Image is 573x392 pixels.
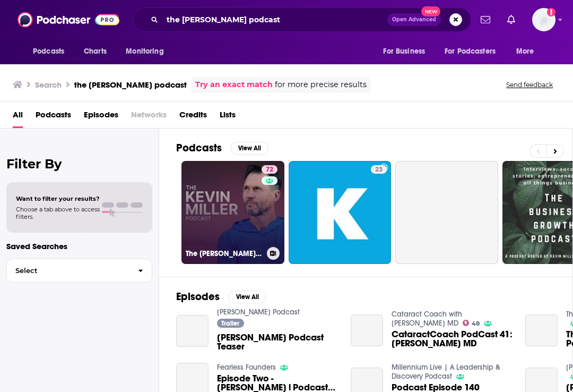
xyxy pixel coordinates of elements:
[375,165,383,175] span: 23
[7,267,129,274] span: Select
[445,44,496,59] span: For Podcasters
[25,41,78,62] button: open menu
[217,374,338,392] span: Episode Two - [PERSON_NAME] l Podcast Host & Author
[217,308,300,317] a: Kevin Miller Podcast
[74,80,187,90] h3: the [PERSON_NAME] podcast
[195,79,273,91] a: Try an exact match
[421,6,440,16] span: New
[516,44,534,59] span: More
[176,290,266,303] a: EpisodesView All
[126,44,163,59] span: Monitoring
[6,259,152,283] button: Select
[181,161,284,264] a: 72The [PERSON_NAME] Podcast
[503,11,519,29] a: Show notifications dropdown
[387,13,441,26] button: Open AdvancedNew
[351,314,383,347] a: CataractCoach PodCast 41: Kevin Miller MD
[547,8,555,16] svg: Add a profile image
[221,320,239,327] span: Trailer
[392,17,436,22] span: Open Advanced
[36,106,71,128] a: Podcasts
[179,106,207,128] a: Credits
[438,41,511,62] button: open menu
[532,8,555,31] span: Logged in as alignPR
[392,363,500,381] a: Millennium Live | A Leadership & Discovery Podcast
[6,156,152,172] h2: Filter By
[18,10,119,30] img: Podchaser - Follow, Share and Rate Podcasts
[35,80,62,90] h3: Search
[176,290,220,303] h2: Episodes
[13,106,23,128] a: All
[383,44,425,59] span: For Business
[131,106,167,128] span: Networks
[162,11,387,28] input: Search podcasts, credits, & more...
[371,165,387,174] a: 23
[16,206,100,220] span: Choose a tab above to access filters.
[503,80,556,89] button: Send feedback
[266,165,273,175] span: 72
[84,106,118,128] a: Episodes
[176,141,222,155] h2: Podcasts
[228,291,266,303] button: View All
[525,314,558,347] a: The Marty Miller Podcast - Kevin Godley
[230,142,268,155] button: View All
[176,141,268,155] a: PodcastsView All
[186,249,263,258] h3: The [PERSON_NAME] Podcast
[509,41,548,62] button: open menu
[220,106,236,128] a: Lists
[33,44,64,59] span: Podcasts
[16,195,100,202] span: Want to filter your results?
[392,330,513,348] a: CataractCoach PodCast 41: Kevin Miller MD
[275,79,367,91] span: for more precise results
[392,330,513,348] span: CataractCoach PodCast 41: [PERSON_NAME] MD
[217,363,276,372] a: Fearless Founders
[532,8,555,31] img: User Profile
[77,41,113,62] a: Charts
[176,315,209,347] a: Kevin Miller Podcast Teaser
[217,333,338,351] span: [PERSON_NAME] Podcast Teaser
[476,11,494,29] a: Show notifications dropdown
[392,310,462,328] a: Cataract Coach with Uday Devgan MD
[376,41,438,62] button: open menu
[133,7,471,32] div: Search podcasts, credits, & more...
[472,321,480,326] span: 48
[84,44,107,59] span: Charts
[463,320,480,326] a: 48
[289,161,392,264] a: 23
[118,41,177,62] button: open menu
[6,241,152,251] p: Saved Searches
[532,8,555,31] button: Show profile menu
[217,333,338,351] a: Kevin Miller Podcast Teaser
[217,374,338,392] a: Episode Two - Kevin Miller l Podcast Host & Author
[262,165,277,174] a: 72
